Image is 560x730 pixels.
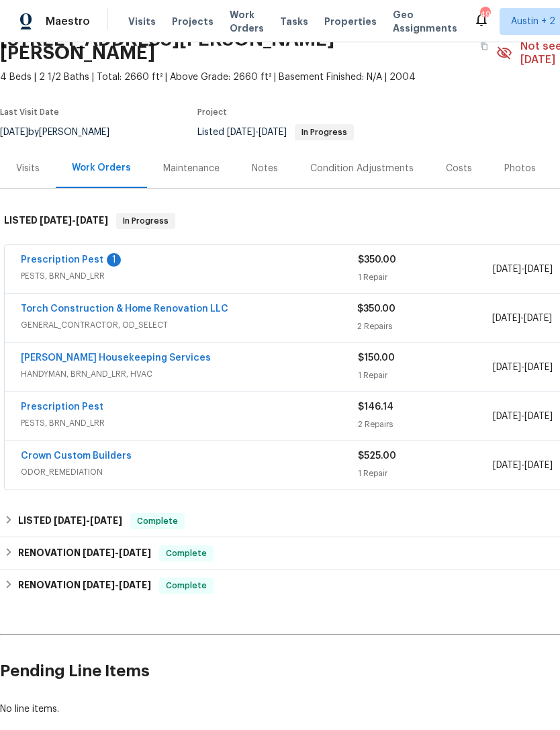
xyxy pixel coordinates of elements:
span: Complete [160,547,212,560]
span: [DATE] [259,128,287,137]
span: PESTS, BRN_AND_LRR [21,269,358,283]
span: [DATE] [524,265,553,274]
div: Visits [16,162,40,175]
span: [DATE] [493,461,521,470]
a: Prescription Pest [21,255,103,265]
span: In Progress [118,214,174,228]
div: 49 [480,8,489,21]
div: Costs [446,162,472,175]
span: [DATE] [90,516,122,525]
span: [DATE] [76,216,108,225]
span: $525.00 [358,451,396,461]
span: [DATE] [524,314,552,323]
span: [DATE] [524,412,553,421]
span: [DATE] [524,461,553,470]
h6: LISTED [18,513,122,529]
span: Maestro [46,15,90,28]
span: - [493,263,553,276]
span: GENERAL_CONTRACTOR, OD_SELECT [21,318,357,332]
span: [DATE] [54,516,86,525]
div: 2 Repairs [358,418,493,431]
span: [DATE] [83,548,115,557]
span: HANDYMAN, BRN_AND_LRR, HVAC [21,367,358,381]
span: $146.14 [358,402,393,412]
span: [DATE] [119,548,151,557]
div: 1 [107,253,121,267]
span: Geo Assignments [393,8,457,35]
button: Copy Address [472,34,496,58]
a: Prescription Pest [21,402,103,412]
span: - [83,548,151,557]
div: 1 Repair [358,271,493,284]
span: PESTS, BRN_AND_LRR [21,416,358,430]
span: [DATE] [493,363,521,372]
span: [DATE] [227,128,255,137]
span: Properties [324,15,377,28]
span: - [83,580,151,590]
span: Projects [172,15,214,28]
span: Tasks [280,17,308,26]
span: - [492,312,552,325]
span: Complete [160,579,212,592]
span: - [227,128,287,137]
div: Photos [504,162,536,175]
span: [DATE] [493,265,521,274]
a: [PERSON_NAME] Housekeeping Services [21,353,211,363]
span: [DATE] [83,580,115,590]
span: $350.00 [358,255,396,265]
div: Notes [252,162,278,175]
a: Torch Construction & Home Renovation LLC [21,304,228,314]
span: [DATE] [119,580,151,590]
span: - [40,216,108,225]
span: [DATE] [524,363,553,372]
div: Condition Adjustments [310,162,414,175]
span: Listed [197,128,354,137]
span: Austin + 2 [511,15,555,28]
div: Maintenance [163,162,220,175]
h6: LISTED [4,213,108,229]
span: Visits [128,15,156,28]
span: - [493,459,553,472]
span: $150.00 [358,353,395,363]
span: Work Orders [230,8,264,35]
span: - [493,410,553,423]
span: - [493,361,553,374]
div: Work Orders [72,161,131,175]
div: 1 Repair [358,369,493,382]
span: $350.00 [357,304,395,314]
h6: RENOVATION [18,578,151,594]
span: In Progress [296,128,353,136]
a: Crown Custom Builders [21,451,132,461]
span: Complete [132,514,183,528]
div: 2 Repairs [357,320,492,333]
span: ODOR_REMEDIATION [21,465,358,479]
span: - [54,516,122,525]
span: [DATE] [493,412,521,421]
span: Project [197,108,227,116]
span: [DATE] [492,314,520,323]
div: 1 Repair [358,467,493,480]
span: [DATE] [40,216,72,225]
h6: RENOVATION [18,545,151,561]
